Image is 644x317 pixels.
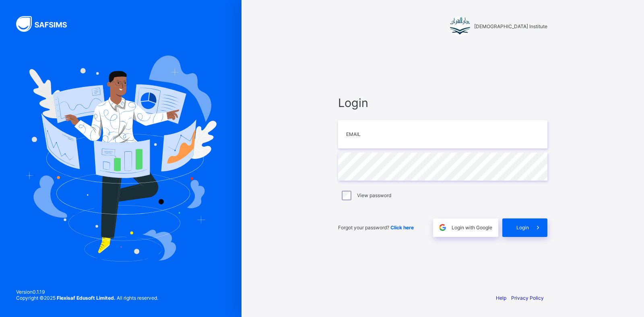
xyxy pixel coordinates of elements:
[516,224,529,231] span: Login
[438,223,447,232] img: google.396cfc9801f0270233282035f929180a.svg
[496,295,506,301] a: Help
[16,295,158,301] span: Copyright © 2025 All rights reserved.
[16,289,158,295] span: Version 0.1.19
[338,224,414,231] span: Forgot your password?
[25,56,217,261] img: Hero Image
[474,23,547,29] span: [DEMOGRAPHIC_DATA] Institute
[452,224,492,231] span: Login with Google
[16,16,76,32] img: SAFSIMS Logo
[390,224,414,231] a: Click here
[57,295,116,301] strong: Flexisaf Edusoft Limited.
[511,295,544,301] a: Privacy Policy
[338,96,547,110] span: Login
[357,192,391,198] label: View password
